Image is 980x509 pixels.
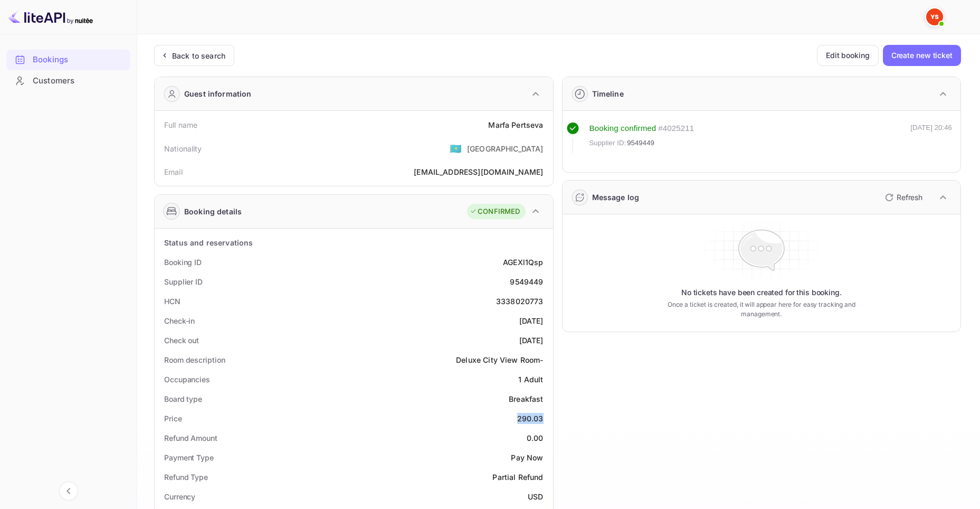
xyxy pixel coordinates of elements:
[164,237,253,248] div: Status and reservations
[164,472,208,483] div: Refund Type
[164,491,195,502] div: Currency
[59,482,78,501] button: Collapse navigation
[164,166,183,177] div: Email
[519,335,544,346] div: [DATE]
[33,75,125,87] div: Customers
[527,432,544,444] div: 0.00
[172,50,225,61] div: Back to search
[164,374,210,385] div: Occupancies
[589,122,656,135] div: Booking confirmed
[164,393,202,404] div: Board type
[879,189,927,206] button: Refresh
[592,88,624,99] div: Timeline
[184,88,252,99] div: Guest information
[528,491,543,502] div: USD
[654,300,869,319] p: Once a ticket is created, it will appear here for easy tracking and management.
[164,119,197,130] div: Full name
[164,413,182,424] div: Price
[509,393,543,404] div: Breakfast
[6,50,130,70] div: Bookings
[164,296,180,307] div: HCN
[6,50,130,69] a: Bookings
[511,452,543,463] div: Pay Now
[592,192,640,203] div: Message log
[589,138,626,148] span: Supplier ID:
[883,45,961,66] button: Create new ticket
[164,354,225,365] div: Room description
[164,257,202,268] div: Booking ID
[467,143,544,154] div: [GEOGRAPHIC_DATA]
[926,8,943,25] img: Yandex Support
[414,166,543,177] div: [EMAIL_ADDRESS][DOMAIN_NAME]
[164,143,202,154] div: Nationality
[6,71,130,91] div: Customers
[519,315,544,326] div: [DATE]
[450,139,462,158] span: United States
[518,374,543,385] div: 1 Adult
[681,287,842,298] p: No tickets have been created for this booking.
[164,432,217,444] div: Refund Amount
[488,119,543,130] div: Marfa Pertseva
[8,8,93,25] img: LiteAPI logo
[164,315,195,326] div: Check-in
[817,45,879,66] button: Edit booking
[517,413,544,424] div: 290.03
[496,296,544,307] div: 3338020773
[910,122,952,153] div: [DATE] 20:46
[164,276,203,287] div: Supplier ID
[503,257,543,268] div: AGEXl1Qsp
[897,192,922,203] p: Refresh
[184,206,242,217] div: Booking details
[33,54,125,66] div: Bookings
[164,335,199,346] div: Check out
[6,71,130,90] a: Customers
[470,206,520,217] div: CONFIRMED
[627,138,654,148] span: 9549449
[492,472,543,483] div: Partial Refund
[164,452,214,463] div: Payment Type
[658,122,694,135] div: # 4025211
[456,354,543,365] div: Deluxe City View Room-
[510,276,543,287] div: 9549449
